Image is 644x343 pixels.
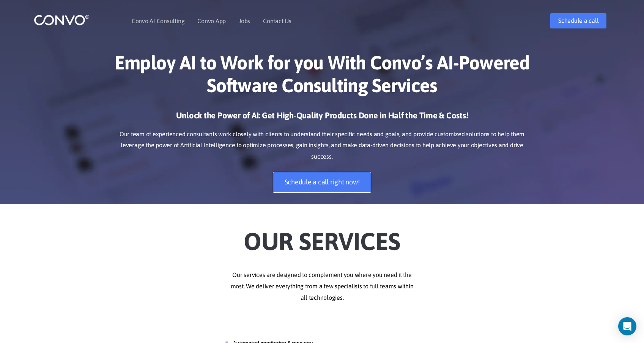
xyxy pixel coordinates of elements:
[112,269,533,304] p: Our services are designed to complement you where you need it the most. We deliver everything fro...
[550,13,606,28] a: Schedule a call
[112,216,533,258] h2: Our Services
[112,110,533,127] h3: Unlock the Power of AI: Get High-Quality Products Done in Half the Time & Costs!
[239,18,250,24] a: Jobs
[132,18,184,24] a: Convo AI Consulting
[618,317,636,335] div: Open Intercom Messenger
[273,172,372,193] a: Schedule a call right now!
[263,18,291,24] a: Contact Us
[197,18,226,24] a: Convo App
[112,129,533,163] p: Our team of experienced consultants work closely with clients to understand their specific needs ...
[112,51,533,102] h1: Employ AI to Work for you With Convo’s AI-Powered Software Consulting Services
[34,14,90,26] img: logo_1.png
